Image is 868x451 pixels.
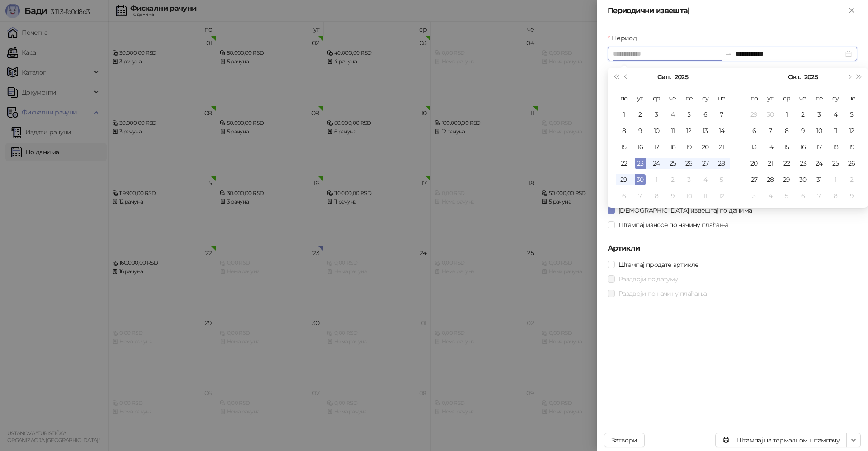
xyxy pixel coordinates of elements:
button: Затвори [604,433,645,447]
div: 12 [716,190,727,201]
button: Изабери годину [804,68,818,86]
div: 6 [749,125,759,136]
div: 17 [651,142,662,152]
div: 5 [684,109,694,120]
div: 19 [684,142,694,152]
div: 8 [618,125,629,136]
td: 2025-09-08 [616,123,632,139]
td: 2025-09-15 [616,139,632,155]
div: 11 [700,190,711,201]
div: 9 [797,125,808,136]
div: 12 [684,125,694,136]
td: 2025-10-01 [778,106,795,123]
td: 2025-10-13 [746,139,762,155]
td: 2025-09-13 [697,123,713,139]
td: 2025-10-04 [827,106,844,123]
div: 8 [781,125,792,136]
div: 6 [700,109,711,120]
button: Следећа година (Control + right) [854,68,864,86]
td: 2025-10-16 [795,139,811,155]
div: 29 [781,174,792,185]
td: 2025-09-03 [648,106,665,123]
td: 2025-11-01 [827,171,844,188]
th: ут [632,90,648,106]
div: 13 [700,125,711,136]
div: 13 [749,142,759,152]
td: 2025-10-15 [778,139,795,155]
th: по [746,90,762,106]
td: 2025-10-03 [681,171,697,188]
div: 2 [635,109,646,120]
td: 2025-10-11 [827,123,844,139]
th: не [844,90,860,106]
td: 2025-09-16 [632,139,648,155]
div: 6 [797,190,808,201]
span: [DEMOGRAPHIC_DATA] извештај по данима [615,205,755,215]
td: 2025-10-28 [762,171,778,188]
div: 10 [814,125,825,136]
td: 2025-10-11 [697,188,713,204]
td: 2025-10-22 [778,155,795,171]
div: 20 [700,142,711,152]
button: Изабери месец [788,68,800,86]
div: 1 [830,174,841,185]
th: пе [811,90,827,106]
button: Изабери месец [657,68,670,86]
div: 23 [635,158,646,169]
div: 2 [667,174,678,185]
div: 25 [830,158,841,169]
th: ср [778,90,795,106]
th: ср [648,90,665,106]
td: 2025-10-07 [632,188,648,204]
span: Штампај износе по начину плаћања [615,220,732,230]
span: Раздвоји по датуму [615,274,681,284]
td: 2025-11-05 [778,188,795,204]
td: 2025-09-06 [697,106,713,123]
span: to [725,50,732,57]
td: 2025-09-28 [713,155,730,171]
div: 2 [846,174,857,185]
th: не [713,90,730,106]
th: по [616,90,632,106]
div: 16 [635,142,646,152]
div: 27 [700,158,711,169]
span: swap-right [725,50,732,57]
td: 2025-09-12 [681,123,697,139]
td: 2025-10-24 [811,155,827,171]
button: Претходни месец (PageUp) [621,68,631,86]
td: 2025-09-09 [632,123,648,139]
td: 2025-10-30 [795,171,811,188]
div: 8 [651,190,662,201]
td: 2025-10-19 [844,139,860,155]
div: 10 [651,125,662,136]
td: 2025-09-23 [632,155,648,171]
div: 7 [765,125,776,136]
div: 26 [846,158,857,169]
td: 2025-10-10 [811,123,827,139]
span: Раздвоји по начину плаћања [615,289,710,299]
div: 18 [830,142,841,152]
td: 2025-10-18 [827,139,844,155]
td: 2025-10-03 [811,106,827,123]
td: 2025-09-01 [616,106,632,123]
td: 2025-10-02 [665,171,681,188]
td: 2025-11-08 [827,188,844,204]
div: 29 [749,109,759,120]
div: 26 [684,158,694,169]
th: су [697,90,713,106]
td: 2025-10-02 [795,106,811,123]
div: 12 [846,125,857,136]
td: 2025-11-04 [762,188,778,204]
div: 14 [765,142,776,152]
td: 2025-10-23 [795,155,811,171]
div: 27 [749,174,759,185]
td: 2025-11-03 [746,188,762,204]
td: 2025-10-04 [697,171,713,188]
td: 2025-09-18 [665,139,681,155]
td: 2025-09-11 [665,123,681,139]
div: 7 [814,190,825,201]
div: 16 [797,142,808,152]
td: 2025-09-29 [616,171,632,188]
td: 2025-10-10 [681,188,697,204]
div: 24 [814,158,825,169]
